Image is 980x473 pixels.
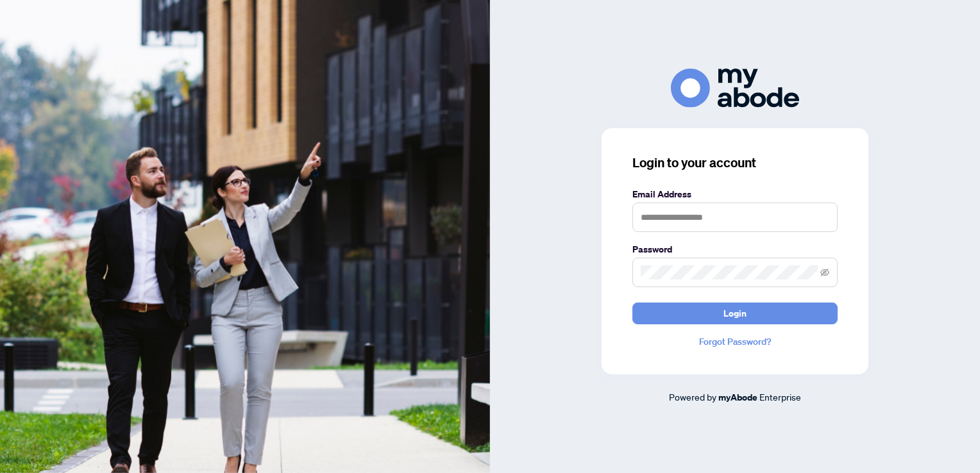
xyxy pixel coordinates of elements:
label: Email Address [632,187,838,201]
label: Password [632,242,838,256]
span: Enterprise [759,391,801,402]
img: ma-logo [671,69,799,108]
h3: Login to your account [632,154,838,172]
span: Powered by [669,391,716,402]
button: Login [632,303,838,324]
span: eye-invisible [820,268,829,277]
a: Forgot Password? [632,335,838,349]
a: myAbode [718,390,757,404]
span: Login [723,303,747,324]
